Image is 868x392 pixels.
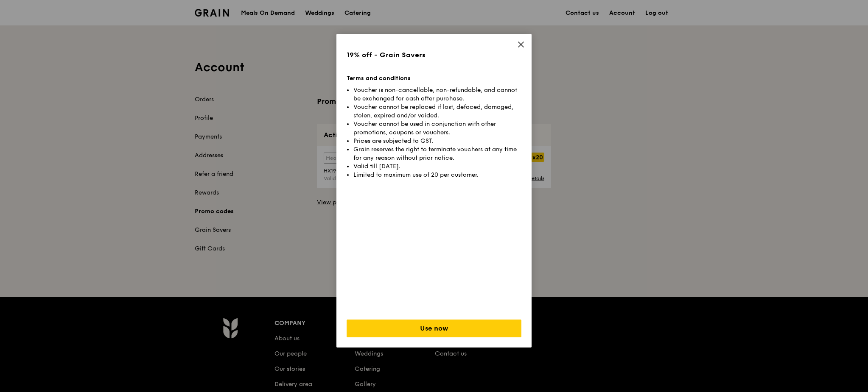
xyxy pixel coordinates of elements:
[353,86,521,103] li: Voucher is non-cancellable, non-refundable, and cannot be exchanged for cash after purchase.
[353,103,521,120] li: Voucher cannot be replaced if lost, defaced, damaged, stolen, expired and/or voided.
[353,137,521,145] li: Prices are subjected to GST.
[353,171,521,179] li: Limited to maximum use of 20 per customer.
[347,74,521,83] h4: Terms and conditions
[353,145,521,162] li: Grain reserves the right to terminate vouchers at any time for any reason without prior notice.
[347,51,521,59] h3: 19% off - Grain Savers
[353,162,521,171] li: Valid till [DATE].
[347,320,521,337] button: Use now
[353,120,521,137] li: Voucher cannot be used in conjunction with other promotions, coupons or vouchers.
